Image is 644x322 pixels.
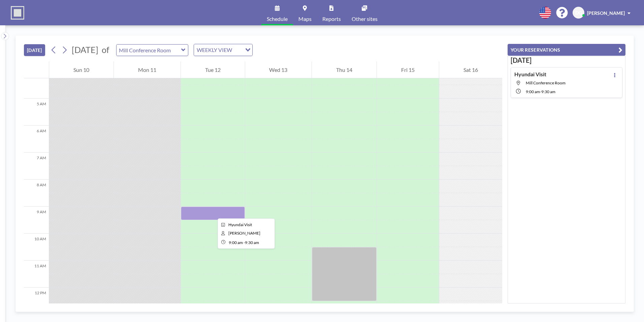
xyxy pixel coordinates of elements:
[24,99,49,126] div: 5 AM
[245,240,259,245] span: 9:30 AM
[267,16,288,22] span: Schedule
[24,261,49,288] div: 11 AM
[24,72,49,99] div: 4 AM
[228,222,252,227] span: Hyundai Visit
[312,61,377,78] div: Thu 14
[24,126,49,153] div: 6 AM
[11,6,24,20] img: organization-logo
[194,44,252,56] div: Search for option
[24,234,49,261] div: 10 AM
[229,240,243,245] span: 9:00 AM
[181,61,245,78] div: Tue 12
[24,153,49,180] div: 7 AM
[526,80,566,85] span: Mill Conference Room
[540,89,541,94] span: -
[514,71,546,78] h4: Hyundai Visit
[72,45,98,55] span: [DATE]
[228,231,260,236] span: David Grantham
[541,89,555,94] span: 9:30 AM
[298,16,312,22] span: Maps
[511,56,622,64] h3: [DATE]
[102,45,109,55] span: of
[117,45,181,56] input: Mill Conference Room
[24,207,49,234] div: 9 AM
[439,61,502,78] div: Sat 16
[377,61,439,78] div: Fri 15
[352,16,378,22] span: Other sites
[24,180,49,207] div: 8 AM
[508,44,625,56] button: YOUR RESERVATIONS
[587,10,625,16] span: [PERSON_NAME]
[195,46,233,54] span: WEEKLY VIEW
[575,10,582,16] span: DG
[244,240,245,245] span: -
[24,44,45,56] button: [DATE]
[114,61,181,78] div: Mon 11
[49,61,114,78] div: Sun 10
[526,89,540,94] span: 9:00 AM
[24,288,49,315] div: 12 PM
[234,46,241,54] input: Search for option
[245,61,312,78] div: Wed 13
[322,16,341,22] span: Reports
